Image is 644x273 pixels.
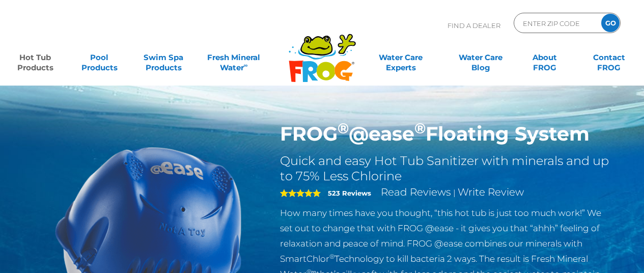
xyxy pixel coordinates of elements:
a: Read Reviews [381,186,451,198]
sup: ® [414,119,426,137]
a: Swim SpaProducts [138,47,188,68]
a: Hot TubProducts [10,47,60,68]
a: Water CareExperts [360,47,441,68]
a: Fresh MineralWater∞ [203,47,265,68]
h1: FROG @ease Floating System [280,122,612,146]
a: Write Review [458,186,524,198]
h2: Quick and easy Hot Tub Sanitizer with minerals and up to 75% Less Chlorine [280,153,612,184]
a: PoolProducts [74,47,124,68]
sup: ∞ [244,62,248,69]
strong: 523 Reviews [328,189,371,197]
p: Find A Dealer [447,13,500,38]
a: AboutFROG [520,47,570,68]
sup: ® [329,253,334,260]
input: GO [601,14,620,32]
a: Water CareBlog [456,47,506,68]
span: 5 [280,189,321,197]
img: Frog Products Logo [283,20,361,83]
sup: ® [338,119,349,137]
a: ContactFROG [584,47,634,68]
span: | [453,188,456,198]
